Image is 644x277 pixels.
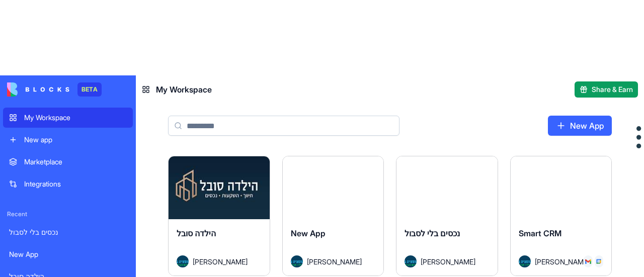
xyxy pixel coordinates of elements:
span: הילדה סובל [177,228,216,238]
span: [PERSON_NAME] [307,256,362,267]
a: הילדה סובלAvatar[PERSON_NAME] [168,156,270,276]
img: Avatar [291,255,303,267]
div: BETA [77,82,102,97]
img: GCal_x6vdih.svg [596,258,602,264]
span: [PERSON_NAME] [193,256,248,267]
div: New App [9,249,127,259]
img: Avatar [405,255,417,267]
img: Avatar [519,255,531,267]
button: Share & Earn [575,81,638,98]
div: New app [24,135,127,145]
a: New app [3,130,133,150]
div: Marketplace [24,157,127,167]
span: [PERSON_NAME] [535,256,576,267]
a: Marketplace [3,152,133,172]
img: logo [7,82,69,97]
a: נכסים בלי לסבול [3,222,133,242]
a: Integrations [3,174,133,194]
span: Share & Earn [592,84,633,95]
span: [PERSON_NAME] [421,256,475,267]
a: New App [3,244,133,264]
a: Smart CRMAvatar[PERSON_NAME] [510,156,612,276]
a: BETA [7,82,102,97]
a: New AppAvatar[PERSON_NAME] [282,156,384,276]
a: New App [548,116,612,136]
span: My Workspace [156,83,212,96]
span: Smart CRM [519,228,561,238]
span: New App [291,228,326,238]
span: Recent [3,210,133,218]
span: נכסים בלי לסבול [405,228,460,238]
a: My Workspace [3,108,133,128]
div: My Workspace [24,113,127,123]
div: Integrations [24,179,127,189]
div: נכסים בלי לסבול [9,227,127,237]
img: Avatar [177,255,189,267]
img: Gmail_trouth.svg [585,258,591,264]
a: נכסים בלי לסבולAvatar[PERSON_NAME] [396,156,498,276]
